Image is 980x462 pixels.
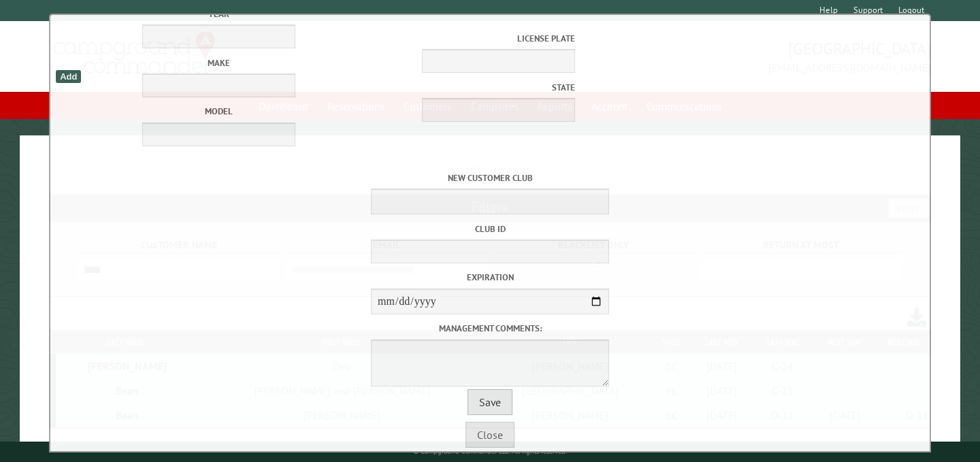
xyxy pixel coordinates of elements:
[54,322,926,335] label: Management comments:
[101,105,336,118] label: Model
[340,32,575,45] label: License Plate
[468,389,512,415] button: Save
[54,171,926,184] label: New customer club
[56,70,81,83] div: Add
[54,222,926,235] label: Club ID
[101,56,336,69] label: Make
[54,271,926,284] label: Expiration
[340,81,575,94] label: State
[465,422,514,448] button: Close
[413,447,567,456] small: © Campground Commander LLC. All rights reserved.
